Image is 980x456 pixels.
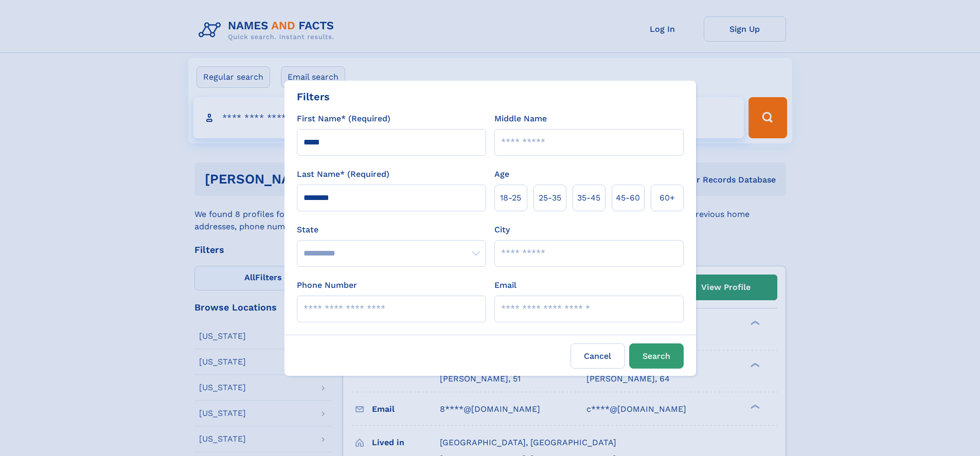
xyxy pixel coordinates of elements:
[297,168,389,180] label: Last Name* (Required)
[297,89,330,104] div: Filters
[297,113,390,125] label: First Name* (Required)
[629,343,684,369] button: Search
[500,192,521,204] span: 18‑25
[571,343,625,369] label: Cancel
[297,224,486,236] label: State
[494,279,516,291] label: Email
[577,192,600,204] span: 35‑45
[297,279,357,291] label: Phone Number
[539,192,561,204] span: 25‑35
[660,192,675,204] span: 60+
[494,113,547,125] label: Middle Name
[494,224,510,236] label: City
[494,168,509,180] label: Age
[616,192,640,204] span: 45‑60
